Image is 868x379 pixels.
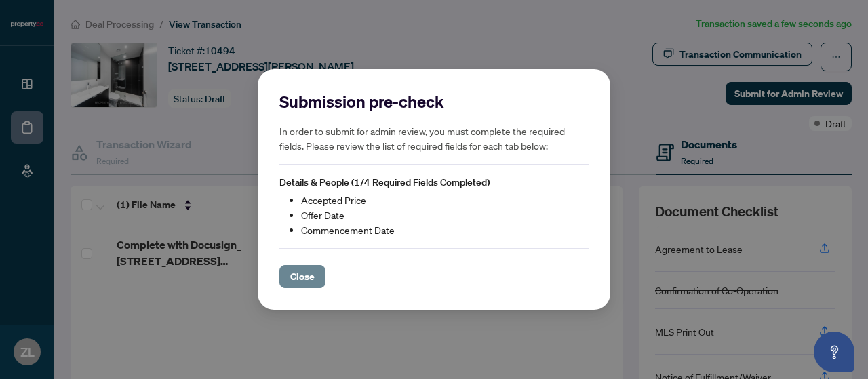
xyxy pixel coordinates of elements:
[279,123,589,153] h5: In order to submit for admin review, you must complete the required fields. Please review the lis...
[290,266,315,287] span: Close
[301,207,589,222] li: Offer Date
[814,332,854,372] button: Open asap
[301,222,589,237] li: Commencement Date
[301,193,589,207] li: Accepted Price
[279,176,490,188] span: Details & People (1/4 Required Fields Completed)
[279,91,589,113] h2: Submission pre-check
[279,265,325,288] button: Close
